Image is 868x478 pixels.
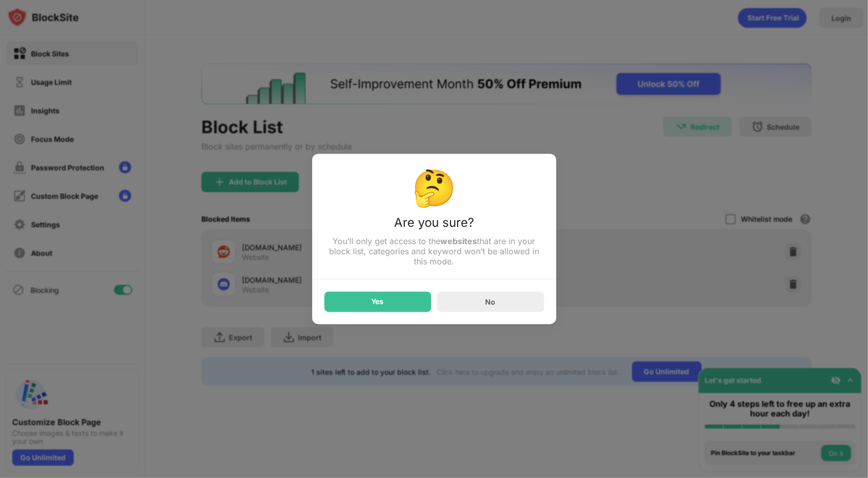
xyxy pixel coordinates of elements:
div: 🤔 [324,166,544,210]
div: No [486,297,496,306]
div: Yes [372,298,384,306]
strong: websites [441,236,477,247]
div: Are you sure? [324,216,544,236]
div: You’ll only get access to the that are in your block list, categories and keyword won’t be allowe... [324,236,544,267]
